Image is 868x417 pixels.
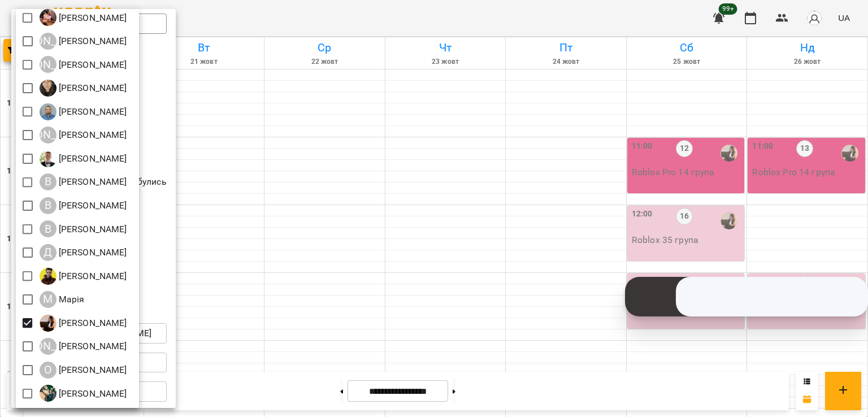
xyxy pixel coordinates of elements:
p: [PERSON_NAME] [57,175,127,189]
div: Альберт Волков [40,33,127,50]
p: [PERSON_NAME] [57,199,127,212]
a: А [PERSON_NAME] [40,80,127,97]
p: [PERSON_NAME] [57,58,127,72]
div: [PERSON_NAME] [40,127,57,144]
p: [PERSON_NAME] [57,105,127,119]
a: В [PERSON_NAME] [40,197,127,214]
div: Д [40,244,57,261]
p: [PERSON_NAME] [57,363,127,377]
p: [PERSON_NAME] [57,223,127,236]
a: В [PERSON_NAME] [40,150,127,167]
div: [PERSON_NAME] [40,338,57,355]
a: [PERSON_NAME] [PERSON_NAME] [40,127,127,144]
a: [PERSON_NAME] [PERSON_NAME] [40,56,127,73]
p: [PERSON_NAME] [57,246,127,259]
a: Н [PERSON_NAME] [40,315,127,332]
a: Д [PERSON_NAME] [40,244,127,261]
p: [PERSON_NAME] [57,387,127,401]
div: Ольга Мизюк [40,385,127,402]
div: В [40,173,57,190]
p: [PERSON_NAME] [57,270,127,283]
img: А [40,80,57,97]
div: О [40,362,57,379]
a: В [PERSON_NAME] [40,220,127,237]
div: В [40,220,57,237]
div: Денис Замрій [40,244,127,261]
a: В [PERSON_NAME] [40,173,127,190]
p: [PERSON_NAME] [57,81,127,95]
div: В [40,197,57,214]
a: [PERSON_NAME] [PERSON_NAME] [40,33,127,50]
div: [PERSON_NAME] [40,56,57,73]
p: [PERSON_NAME] [57,152,127,166]
a: [PERSON_NAME] [PERSON_NAME] [40,338,127,355]
a: Д [PERSON_NAME] [40,268,127,285]
a: О [PERSON_NAME] [40,385,127,402]
div: Оксана Кочанова [40,362,127,379]
img: А [40,103,57,120]
div: Денис Пущало [40,268,127,285]
div: Ніна Марчук [40,338,127,355]
p: [PERSON_NAME] [57,316,127,330]
div: Ілля Петруша [40,9,127,26]
p: [PERSON_NAME] [57,34,127,48]
img: І [40,9,57,26]
div: Марія [40,291,85,308]
img: О [40,385,57,402]
div: Віталій Кадуха [40,220,127,237]
p: [PERSON_NAME] [57,340,127,353]
img: Д [40,268,57,285]
p: Марія [57,293,85,306]
p: [PERSON_NAME] [57,128,127,142]
a: А [PERSON_NAME] [40,103,127,120]
img: В [40,150,57,167]
div: [PERSON_NAME] [40,33,57,50]
div: М [40,291,57,308]
a: М Марія [40,291,85,308]
div: Аліна Москаленко [40,56,127,73]
p: [PERSON_NAME] [57,11,127,25]
div: Анастасія Герус [40,80,127,97]
img: Н [40,315,57,332]
a: О [PERSON_NAME] [40,362,127,379]
a: І [PERSON_NAME] [40,9,127,26]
